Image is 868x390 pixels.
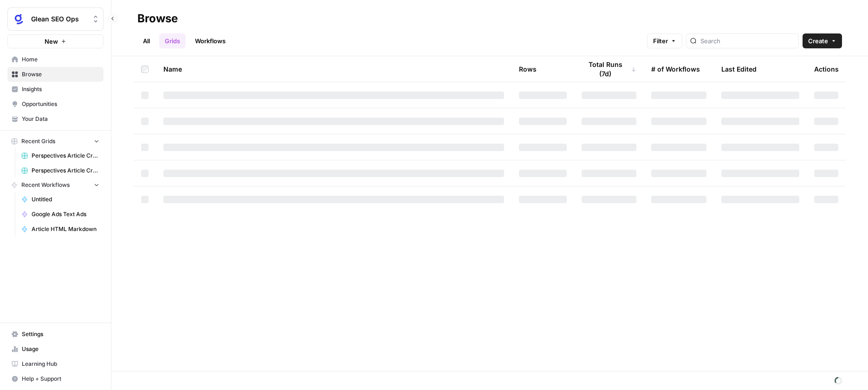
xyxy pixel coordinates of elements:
span: New [45,37,58,46]
button: Workspace: Glean SEO Ops [7,7,104,31]
a: Home [7,52,104,67]
a: Perspectives Article Creation (Assistant) [17,163,104,178]
span: Your Data [22,115,99,123]
div: Browse [137,11,178,26]
button: Create [803,33,842,48]
span: Recent Grids [21,137,55,145]
span: Perspectives Article Creation (Search) [32,152,99,160]
div: Last Edited [721,56,757,82]
span: Google Ads Text Ads [32,210,99,218]
span: Recent Workflows [21,181,70,189]
a: Usage [7,342,104,357]
button: Recent Workflows [7,178,104,192]
span: Article HTML Markdown [32,225,99,233]
button: Filter [647,33,682,48]
a: Opportunities [7,97,104,112]
button: Help + Support [7,371,104,386]
span: Insights [22,85,99,93]
input: Search [700,36,795,46]
span: Filter [653,36,668,46]
span: Opportunities [22,100,99,108]
a: Learning Hub [7,357,104,371]
span: Untitled [32,195,99,204]
div: Rows [519,56,537,82]
div: Total Runs (7d) [582,56,636,82]
span: Create [808,36,828,46]
span: Perspectives Article Creation (Assistant) [32,166,99,175]
a: Your Data [7,112,104,126]
span: Home [22,55,99,64]
a: Untitled [17,192,104,207]
img: Glean SEO Ops Logo [11,11,27,27]
a: Google Ads Text Ads [17,207,104,222]
a: Article HTML Markdown [17,222,104,237]
button: Recent Grids [7,134,104,148]
a: Insights [7,82,104,97]
span: Glean SEO Ops [31,14,87,24]
div: Actions [814,56,839,82]
div: Name [163,56,504,82]
a: Settings [7,327,104,342]
a: Grids [159,33,186,48]
a: Perspectives Article Creation (Search) [17,148,104,163]
button: New [7,34,104,48]
div: # of Workflows [651,56,700,82]
span: Settings [22,330,99,338]
a: All [137,33,155,48]
a: Workflows [189,33,231,48]
span: Usage [22,345,99,353]
span: Help + Support [22,375,99,383]
a: Browse [7,67,104,82]
span: Learning Hub [22,360,99,368]
span: Browse [22,70,99,79]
